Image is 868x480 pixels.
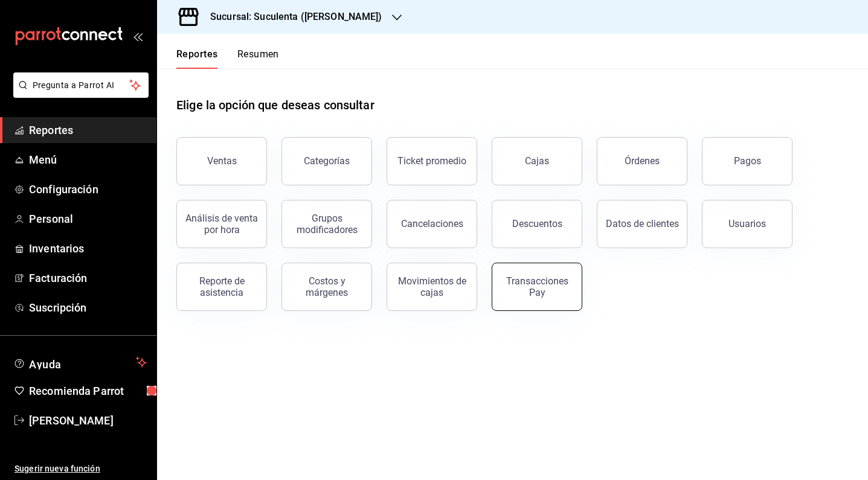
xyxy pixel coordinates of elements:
[492,137,582,185] a: Cajas
[597,137,687,185] button: Órdenes
[281,263,372,311] button: Costos y márgenes
[207,155,237,167] div: Ventas
[33,79,130,92] span: Pregunta a Parrot AI
[14,462,147,475] span: Sugerir nueva función
[13,72,149,98] button: Pregunta a Parrot AI
[176,96,375,114] h1: Elige la opción que deseas consultar
[401,218,463,229] div: Cancelaciones
[8,88,149,100] a: Pregunta a Parrot AI
[176,200,267,248] button: Análisis de venta por hora
[133,31,143,41] button: open_drawer_menu
[387,200,477,248] button: Cancelaciones
[184,213,259,235] div: Análisis de venta por hora
[512,218,562,229] div: Descuentos
[184,275,259,298] div: Reporte de asistencia
[29,181,147,197] span: Configuración
[281,200,372,248] button: Grupos modificadores
[597,200,687,248] button: Datos de clientes
[237,48,279,69] button: Resumen
[728,218,766,229] div: Usuarios
[176,263,267,311] button: Reporte de asistencia
[289,213,364,235] div: Grupos modificadores
[500,275,574,298] div: Transacciones Pay
[29,122,147,138] span: Reportes
[525,154,550,168] div: Cajas
[29,211,147,227] span: Personal
[492,200,582,248] button: Descuentos
[281,137,372,185] button: Categorías
[397,155,466,167] div: Ticket promedio
[29,240,147,257] span: Inventarios
[387,137,477,185] button: Ticket promedio
[492,263,582,311] button: Transacciones Pay
[394,275,469,298] div: Movimientos de cajas
[29,152,147,168] span: Menú
[702,137,792,185] button: Pagos
[625,155,660,167] div: Órdenes
[702,200,792,248] button: Usuarios
[606,218,679,229] div: Datos de clientes
[29,299,147,316] span: Suscripción
[304,155,350,167] div: Categorías
[734,155,761,167] div: Pagos
[289,275,364,298] div: Costos y márgenes
[29,383,147,399] span: Recomienda Parrot
[176,48,279,69] div: navigation tabs
[201,10,382,24] h3: Sucursal: Suculenta ([PERSON_NAME])
[176,48,218,69] button: Reportes
[29,270,147,286] span: Facturación
[387,263,477,311] button: Movimientos de cajas
[29,355,131,370] span: Ayuda
[29,412,147,429] span: [PERSON_NAME]
[176,137,267,185] button: Ventas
